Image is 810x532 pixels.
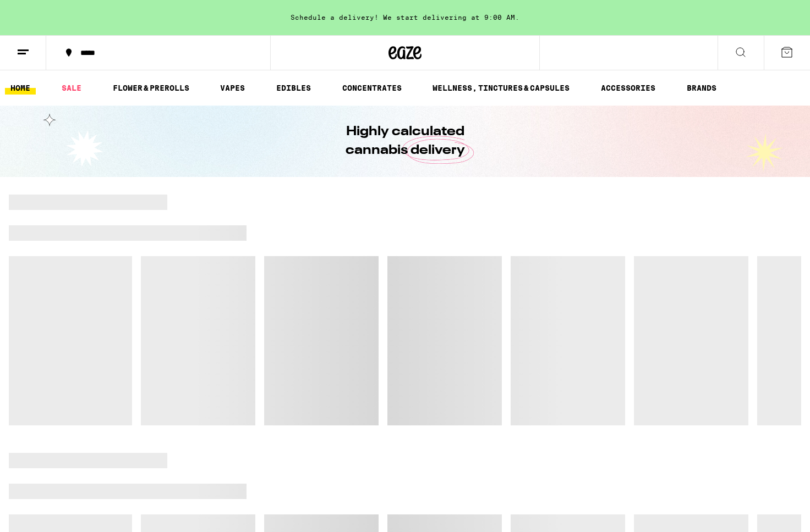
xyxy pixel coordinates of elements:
a: SALE [56,81,87,95]
a: VAPES [215,81,250,95]
a: ACCESSORIES [595,81,661,95]
a: CONCENTRATES [337,81,407,95]
a: WELLNESS, TINCTURES & CAPSULES [427,81,575,95]
a: BRANDS [681,81,722,95]
a: FLOWER & PREROLLS [107,81,195,95]
h1: Highly calculated cannabis delivery [314,123,496,160]
a: HOME [5,81,36,95]
a: EDIBLES [271,81,316,95]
